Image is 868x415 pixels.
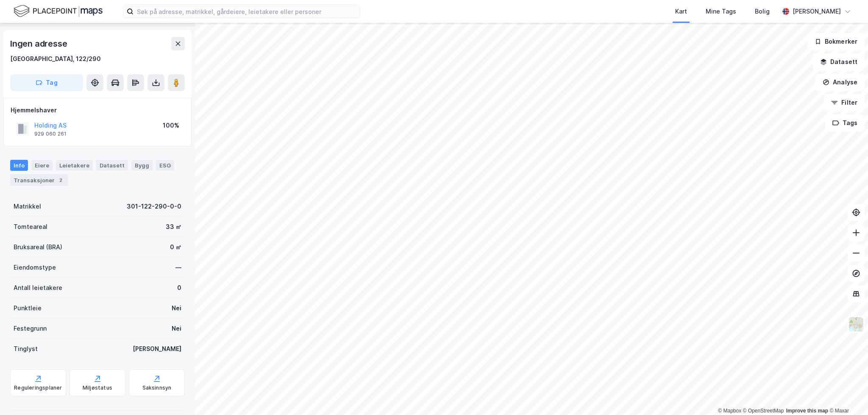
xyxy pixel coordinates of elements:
[815,74,865,91] button: Analyse
[10,160,28,171] div: Info
[807,33,865,50] button: Bokmerker
[175,262,181,273] div: —
[156,160,174,171] div: ESG
[14,303,42,313] div: Punktleie
[10,37,69,50] div: Ingen adresse
[34,131,67,137] div: 929 060 261
[14,4,103,19] img: logo.f888ab2527a4732fd821a326f86c7f29.svg
[14,242,62,252] div: Bruksareal (BRA)
[14,201,41,212] div: Matrikkel
[56,176,65,184] div: 2
[166,222,181,232] div: 33 ㎡
[755,6,770,17] div: Bolig
[826,374,868,415] div: Kontrollprogram for chat
[824,94,865,111] button: Filter
[848,316,864,332] img: Z
[172,303,181,313] div: Nei
[14,222,47,232] div: Tomteareal
[826,374,868,415] iframe: Chat Widget
[172,323,181,334] div: Nei
[786,408,828,414] a: Improve this map
[14,262,56,273] div: Eiendomstype
[675,6,687,17] div: Kart
[14,323,47,334] div: Festegrunn
[96,160,128,171] div: Datasett
[793,6,841,17] div: [PERSON_NAME]
[743,408,784,414] a: OpenStreetMap
[142,384,172,391] div: Saksinnsyn
[10,174,68,186] div: Transaksjoner
[170,242,181,252] div: 0 ㎡
[177,283,181,293] div: 0
[131,160,153,171] div: Bygg
[825,114,865,131] button: Tags
[813,53,865,70] button: Datasett
[127,201,181,212] div: 301-122-290-0-0
[14,344,38,354] div: Tinglyst
[83,384,112,391] div: Miljøstatus
[133,344,181,354] div: [PERSON_NAME]
[163,120,179,131] div: 100%
[14,384,62,391] div: Reguleringsplaner
[134,5,360,18] input: Søk på adresse, matrikkel, gårdeiere, leietakere eller personer
[31,160,53,171] div: Eiere
[14,283,62,293] div: Antall leietakere
[718,408,741,414] a: Mapbox
[10,54,101,64] div: [GEOGRAPHIC_DATA], 122/290
[56,160,93,171] div: Leietakere
[10,74,83,91] button: Tag
[706,6,736,17] div: Mine Tags
[11,105,184,115] div: Hjemmelshaver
